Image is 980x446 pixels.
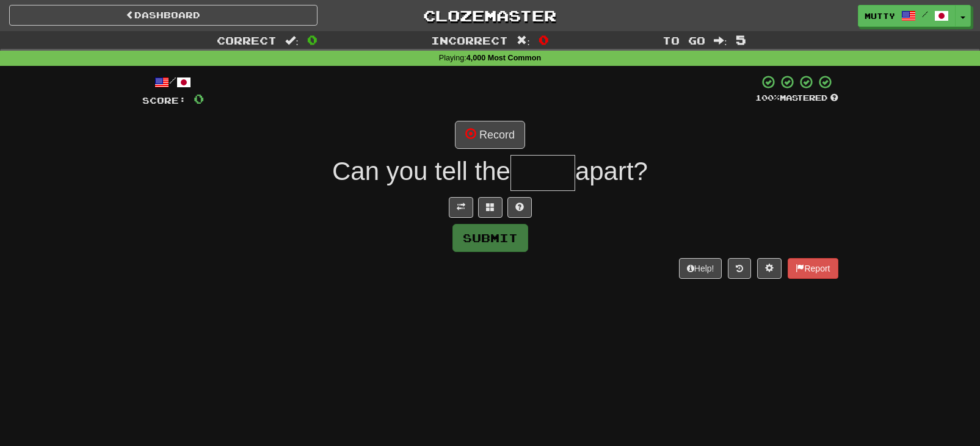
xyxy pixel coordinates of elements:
button: Record [455,121,525,149]
button: Round history (alt+y) [728,258,751,279]
a: Clozemaster [336,5,644,26]
span: : [285,35,299,46]
span: 100 % [755,93,780,103]
span: Incorrect [431,34,508,46]
span: Correct [217,34,277,46]
a: Dashboard [9,5,318,26]
span: apart? [575,157,648,185]
span: Score: [142,95,186,106]
button: Switch sentence to multiple choice alt+p [478,197,503,218]
span: 5 [736,32,746,47]
span: : [714,35,727,46]
span: To go [662,34,705,46]
button: Toggle translation (alt+t) [449,197,473,218]
span: Can you tell the [332,157,510,185]
button: Single letter hint - you only get 1 per sentence and score half the points! alt+h [507,197,532,218]
button: Help! [679,258,722,279]
span: : [517,35,530,46]
span: 0 [194,91,204,106]
span: / [922,10,928,18]
div: Mastered [755,93,838,104]
span: 0 [539,32,549,47]
div: / [142,74,204,90]
a: mutty / [858,5,956,27]
span: 0 [307,32,318,47]
button: Report [788,258,838,279]
strong: 4,000 Most Common [466,54,541,62]
span: mutty [865,10,895,21]
button: Submit [452,224,528,252]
